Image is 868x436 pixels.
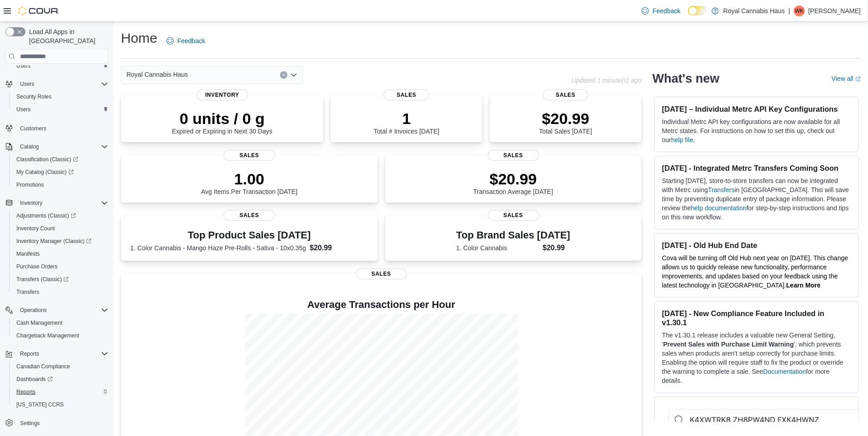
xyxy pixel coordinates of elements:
[16,225,55,232] span: Inventory Count
[9,153,112,166] a: Classification (Classic)
[20,80,34,88] span: Users
[224,210,275,221] span: Sales
[9,373,112,386] a: Dashboards
[16,198,108,208] span: Inventory
[16,376,53,383] span: Dashboards
[9,166,112,178] a: My Catalog (Classic)
[16,319,62,327] span: Cash Management
[13,210,108,221] span: Adjustments (Classic)
[16,238,91,245] span: Inventory Manager (Classic)
[280,71,287,79] button: Clear input
[13,361,108,372] span: Canadian Compliance
[16,79,108,89] span: Users
[356,268,407,279] span: Sales
[13,287,108,297] span: Transfers
[9,386,112,398] button: Reports
[13,210,80,221] a: Adjustments (Classic)
[16,388,35,396] span: Reports
[9,178,112,191] button: Promotions
[16,212,76,219] span: Adjustments (Classic)
[13,104,34,115] a: Users
[310,243,368,253] dd: $20.99
[13,330,83,341] a: Chargeback Management
[13,386,108,397] span: Reports
[832,75,861,82] a: View allExternal link
[16,168,74,176] span: My Catalog (Classic)
[2,197,112,209] button: Inventory
[13,154,82,165] a: Classification (Classic)
[691,204,747,212] a: help documentation
[13,167,77,178] a: My Catalog (Classic)
[16,181,44,188] span: Promotions
[16,123,50,134] a: Customers
[794,5,805,16] div: Wade King
[197,89,248,100] span: Inventory
[18,6,59,15] img: Cova
[9,209,112,222] a: Adjustments (Classic)
[172,109,272,128] p: 0 units / 0 g
[16,332,79,339] span: Chargeback Management
[542,243,570,253] dd: $20.99
[662,309,851,327] h3: [DATE] - New Compliance Feature Included in v1.30.1
[16,79,38,89] button: Users
[13,317,66,328] a: Cash Management
[9,248,112,260] button: Manifests
[16,156,78,163] span: Classification (Classic)
[374,109,439,128] p: 1
[20,350,39,357] span: Reports
[652,71,719,86] h2: What's new
[473,170,553,188] p: $20.99
[13,223,108,234] span: Inventory Count
[128,299,634,310] h4: Average Transactions per Hour
[662,163,851,173] h3: [DATE] - Integrated Metrc Transfers Coming Soon
[13,179,48,190] a: Promotions
[9,59,112,72] button: Users
[16,418,43,429] a: Settings
[2,78,112,90] button: Users
[16,198,46,208] button: Inventory
[808,5,861,16] p: [PERSON_NAME]
[13,60,34,71] a: Users
[543,89,588,100] span: Sales
[16,250,40,258] span: Manifests
[16,276,69,283] span: Transfers (Classic)
[9,329,112,342] button: Chargeback Management
[16,305,108,316] span: Operations
[13,60,108,71] span: Users
[662,241,851,250] h3: [DATE] - Old Hub End Date
[708,186,735,193] a: Transfers
[662,254,848,289] span: Cova will be turning off Old Hub next year on [DATE]. This change allows us to quickly release ne...
[16,62,30,69] span: Users
[671,136,693,144] a: help file
[224,150,275,161] span: Sales
[662,117,851,144] p: Individual Metrc API key configurations are now available for all Metrc states. For instructions ...
[25,27,108,45] span: Load All Apps in [GEOGRAPHIC_DATA]
[20,307,47,314] span: Operations
[13,167,108,178] span: My Catalog (Classic)
[13,179,108,190] span: Promotions
[201,170,297,188] p: 1.00
[13,236,108,247] span: Inventory Manager (Classic)
[16,417,108,429] span: Settings
[13,330,108,341] span: Chargeback Management
[13,91,108,102] span: Security Roles
[13,261,108,272] span: Purchase Orders
[16,93,51,100] span: Security Roles
[13,223,59,234] a: Inventory Count
[13,91,55,102] a: Security Roles
[2,140,112,153] button: Catalog
[9,286,112,298] button: Transfers
[652,6,680,15] span: Feedback
[384,89,429,100] span: Sales
[13,287,43,297] a: Transfers
[163,32,209,50] a: Feedback
[20,420,40,427] span: Settings
[13,361,74,372] a: Canadian Compliance
[572,77,642,84] p: Updated 1 minute(s) ago
[16,141,108,152] span: Catalog
[13,374,56,385] a: Dashboards
[13,104,108,115] span: Users
[16,348,43,359] button: Reports
[9,103,112,116] button: Users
